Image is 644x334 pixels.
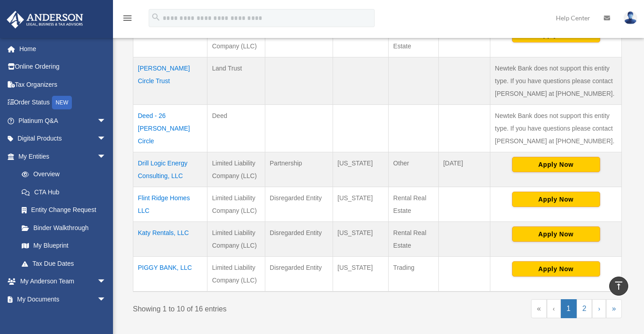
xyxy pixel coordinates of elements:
a: Order StatusNEW [6,94,120,112]
a: Platinum Q&Aarrow_drop_down [6,112,120,130]
td: Deed [207,105,265,152]
button: Apply Now [512,261,600,277]
td: Deed - 26 [PERSON_NAME] Circle [133,105,207,152]
div: NEW [52,96,72,109]
td: Rental Real Estate [389,222,439,257]
span: arrow_drop_down [97,112,115,130]
td: Rental Real Estate [389,187,439,222]
td: Rental Real Estate [389,23,439,57]
a: Tax Organizers [6,75,120,94]
a: My Documentsarrow_drop_down [6,290,120,308]
td: Boilerstone, LLC [133,23,207,57]
a: Overview [13,165,111,183]
button: Apply Now [512,157,600,172]
a: My Blueprint [13,237,115,255]
a: Home [6,40,120,58]
td: Newtek Bank does not support this entity type. If you have questions please contact [PERSON_NAME]... [490,105,622,152]
td: Limited Liability Company (LLC) [207,23,265,57]
td: [US_STATE] [333,23,388,57]
td: Katy Rentals, LLC [133,222,207,257]
a: First [531,299,547,318]
a: Tax Due Dates [13,254,115,273]
td: [DATE] [438,152,490,187]
span: arrow_drop_down [97,147,115,166]
i: menu [122,13,133,24]
i: search [151,12,161,22]
span: arrow_drop_down [97,290,115,309]
td: Limited Liability Company (LLC) [207,152,265,187]
a: vertical_align_top [609,277,628,296]
img: User Pic [624,11,637,24]
td: Drill Logic Energy Consulting, LLC [133,152,207,187]
td: Limited Liability Company (LLC) [207,187,265,222]
td: Trading [389,257,439,292]
a: Previous [547,299,561,318]
button: Apply Now [512,192,600,207]
td: PIGGY BANK, LLC [133,257,207,292]
button: Apply Now [512,226,600,242]
div: Showing 1 to 10 of 16 entries [133,299,371,315]
td: Disregarded Entity [265,187,333,222]
td: Limited Liability Company (LLC) [207,222,265,257]
a: Entity Change Request [13,201,115,219]
span: arrow_drop_down [97,130,115,148]
td: Land Trust [207,57,265,105]
a: Digital Productsarrow_drop_down [6,130,120,148]
td: Partnership [265,152,333,187]
td: Disregarded Entity [265,222,333,257]
a: My Anderson Teamarrow_drop_down [6,273,120,291]
td: [US_STATE] [333,152,388,187]
td: Newtek Bank does not support this entity type. If you have questions please contact [PERSON_NAME]... [490,57,622,105]
i: vertical_align_top [613,280,624,291]
img: Anderson Advisors Platinum Portal [4,11,86,28]
td: Other [389,152,439,187]
td: [PERSON_NAME] Circle Trust [133,57,207,105]
td: [US_STATE] [333,187,388,222]
a: menu [122,16,133,24]
td: Limited Liability Company (LLC) [207,257,265,292]
td: Flint Ridge Homes LLC [133,187,207,222]
a: CTA Hub [13,183,115,201]
td: Disregarded Entity [265,257,333,292]
td: Disregarded Entity [265,23,333,57]
a: Online Ordering [6,58,120,76]
a: My Entitiesarrow_drop_down [6,147,115,165]
a: Binder Walkthrough [13,219,115,237]
span: arrow_drop_down [97,273,115,291]
td: [US_STATE] [333,257,388,292]
td: [US_STATE] [333,222,388,257]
